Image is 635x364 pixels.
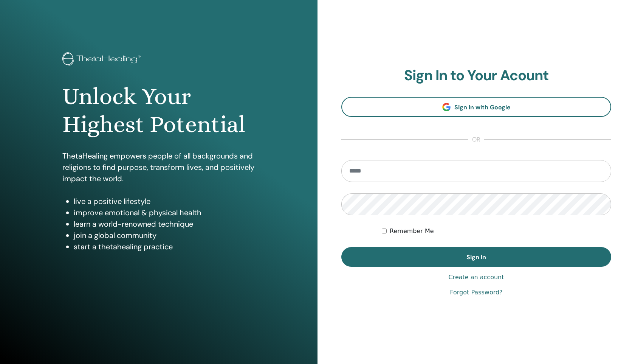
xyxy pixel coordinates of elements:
[341,67,611,84] h2: Sign In to Your Acount
[341,97,611,117] a: Sign In with Google
[62,150,255,184] p: ThetaHealing empowers people of all backgrounds and religions to find purpose, transform lives, a...
[341,247,611,267] button: Sign In
[448,273,504,282] a: Create an account
[74,241,255,252] li: start a thetahealing practice
[382,227,611,236] div: Keep me authenticated indefinitely or until I manually logout
[454,103,511,111] span: Sign In with Google
[390,227,434,236] label: Remember Me
[74,230,255,241] li: join a global community
[468,135,484,144] span: or
[74,207,255,218] li: improve emotional & physical health
[74,218,255,230] li: learn a world-renowned technique
[62,82,255,139] h1: Unlock Your Highest Potential
[74,196,255,207] li: live a positive lifestyle
[450,288,502,297] a: Forgot Password?
[466,253,486,261] span: Sign In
